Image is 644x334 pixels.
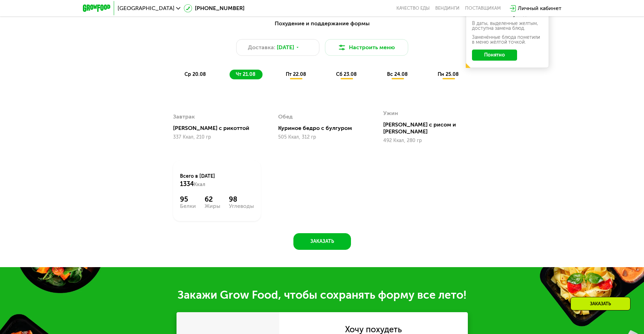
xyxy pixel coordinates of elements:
span: пн 25.08 [438,71,459,77]
div: 98 [229,255,254,263]
a: Качество еды [396,6,430,11]
div: Обед [278,172,293,182]
span: ср 20.08 [184,71,206,77]
span: [DATE] [277,43,294,52]
div: Заказать [570,297,630,310]
div: Жиры [205,263,220,269]
div: В даты, выделенные желтым, доступна замена блюд. [472,21,543,31]
div: Ваше меню на эту неделю [472,12,543,17]
div: 492 Ккал, 280 гр [383,198,471,203]
button: Заказать [293,293,351,310]
div: 337 Ккал, 210 гр [173,194,261,200]
span: пт 22.08 [286,71,306,77]
span: чт 21.08 [236,71,256,77]
a: [PHONE_NUMBER] [184,4,244,12]
span: сб 23.08 [336,71,357,77]
div: Личный кабинет [518,4,561,12]
span: 1334 [180,240,194,248]
div: поставщикам [465,6,501,11]
div: Белки [180,263,196,269]
div: Заменённые блюда пометили в меню жёлтой точкой. [472,35,543,45]
div: Завтрак [173,172,195,182]
div: 95 [180,255,196,263]
div: 505 Ккал, 312 гр [278,194,366,200]
div: Углеводы [229,263,254,269]
div: Всего в [DATE] [180,233,254,248]
span: [GEOGRAPHIC_DATA] [118,6,174,11]
span: Доставка: [248,43,275,52]
a: Вендинги [435,6,460,11]
span: Ккал [194,241,205,247]
div: Куриное бедро с булгуром [278,185,371,192]
span: вс 24.08 [387,71,408,77]
div: Похудение и поддержание формы [117,19,527,28]
button: Настроить меню [325,39,408,56]
div: 62 [205,255,220,263]
div: Ужин [383,168,398,178]
div: [PERSON_NAME] с рисом и [PERSON_NAME] [383,181,476,195]
div: [PERSON_NAME] с рикоттой [173,185,266,192]
button: Понятно [472,50,517,61]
